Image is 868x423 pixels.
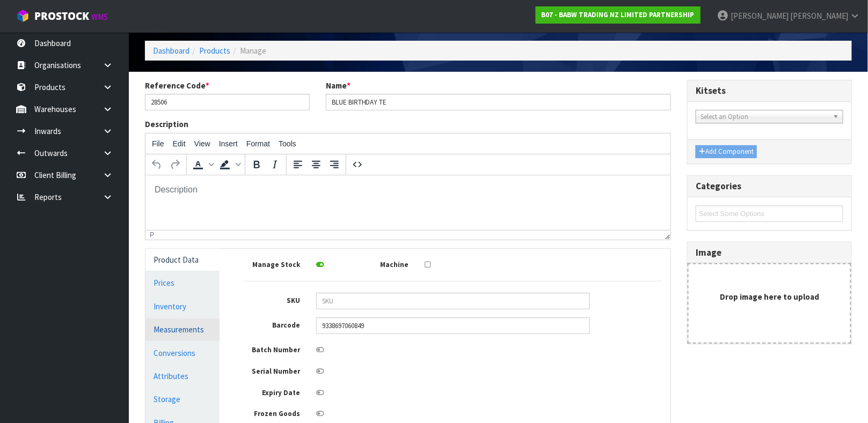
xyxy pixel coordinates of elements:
div: Text color [189,155,216,174]
a: Attributes [145,365,220,387]
span: Format [246,139,270,148]
div: p [150,231,154,239]
label: Description [145,118,188,130]
strong: Drop image here to upload [720,292,819,302]
label: Serial Number [236,363,308,377]
div: Resize [662,231,671,240]
div: Background color [216,155,243,174]
span: File [152,139,164,148]
a: Dashboard [153,46,189,56]
a: Prices [145,272,220,294]
a: Measurements [145,318,220,340]
span: Select an Option [701,110,829,123]
span: Manage [240,46,266,56]
button: Bold [247,155,266,174]
a: Storage [145,388,220,410]
img: cube-alt.png [16,9,30,23]
label: Batch Number [236,342,308,355]
input: Name [326,94,672,110]
input: Barcode [316,317,590,334]
label: Machine [345,257,417,270]
input: SKU [316,293,590,309]
button: Undo [148,155,166,174]
h3: Categories [696,181,843,191]
label: Reference Code [145,80,209,91]
span: View [194,139,210,148]
span: Edit [173,139,186,148]
a: Products [199,46,230,56]
a: Conversions [145,342,220,364]
span: [PERSON_NAME] [790,11,848,21]
label: Barcode [236,317,308,331]
a: B07 - BABW TRADING NZ LIMITED PARTNERSHIP [536,6,701,24]
button: Source code [348,155,367,174]
h3: Image [696,248,843,258]
label: SKU [236,293,308,306]
button: Add Component [696,145,757,158]
label: Name [326,80,351,91]
strong: B07 - BABW TRADING NZ LIMITED PARTNERSHIP [542,10,695,19]
button: Align right [325,155,344,174]
a: Product Data [145,249,220,271]
input: Reference Code [145,94,310,110]
button: Align center [307,155,325,174]
h3: Kitsets [696,86,843,96]
label: Frozen Goods [236,406,308,419]
span: [PERSON_NAME] [731,11,789,21]
button: Redo [166,155,184,174]
small: WMS [91,12,108,22]
label: Expiry Date [236,385,308,398]
button: Italic [266,155,284,174]
span: Insert [219,139,238,148]
button: Align left [289,155,307,174]
label: Manage Stock [236,257,308,270]
iframe: Rich Text Area. Press ALT-0 for help. [145,175,670,230]
a: Inventory [145,295,220,317]
span: ProStock [34,9,89,23]
span: Tools [279,139,296,148]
